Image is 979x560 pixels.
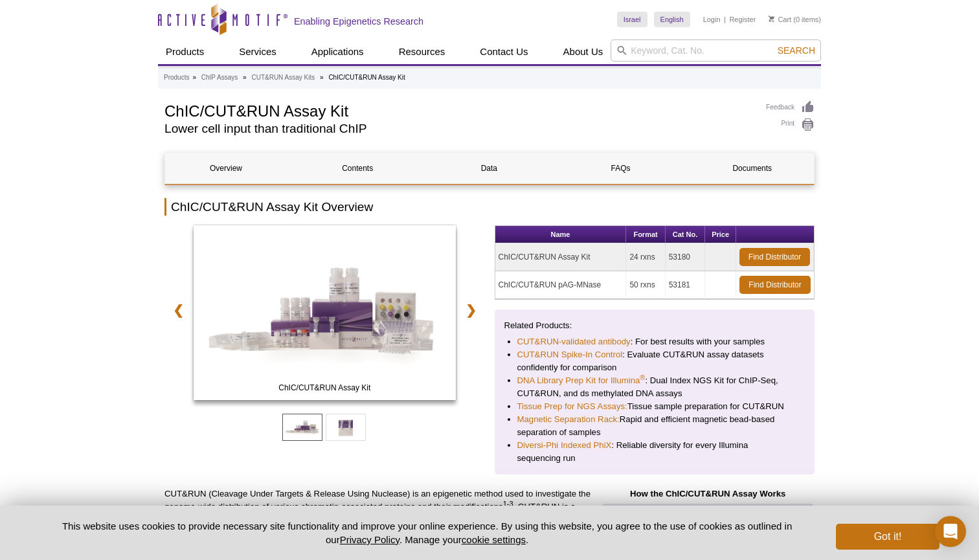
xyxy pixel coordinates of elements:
h2: Lower cell input than traditional ChIP [164,123,753,135]
li: ChIC/CUT&RUN Assay Kit [328,74,405,81]
input: Keyword, Cat. No. [611,39,821,62]
sup: 1-3 [503,500,513,508]
h1: ChIC/CUT&RUN Assay Kit [164,100,753,120]
a: Cart [769,15,791,24]
li: » [320,74,324,81]
th: Price [705,226,736,243]
button: Search [774,45,819,56]
li: : Reliable diversity for every Illumina sequencing run [517,439,793,465]
a: CUT&RUN Spike-In Control [517,348,623,361]
li: » [192,74,196,81]
a: Feedback [766,100,815,115]
a: Documents [692,153,813,184]
span: ChIC/CUT&RUN Assay Kit [196,381,453,394]
a: Products [158,39,212,64]
li: Rapid and efficient magnetic bead-based separation of samples [517,413,793,439]
th: Cat No. [666,226,706,243]
a: Applications [304,39,372,64]
a: Tissue Prep for NGS Assays: [517,400,627,413]
a: ChIC/CUT&RUN Assay Kit [194,225,456,404]
a: Find Distributor [739,276,811,294]
a: English [654,12,690,27]
td: 53181 [666,271,706,299]
a: DNA Library Prep Kit for Illumina® [517,374,646,387]
a: Register [729,15,756,24]
sup: ® [640,374,645,381]
li: : Evaluate CUT&RUN assay datasets confidently for comparison [517,348,793,374]
span: Search [778,45,815,56]
a: Products [164,72,189,84]
a: CUT&RUN Assay Kits [251,72,315,84]
a: Privacy Policy [340,534,399,545]
a: Contents [297,153,418,184]
a: Israel [617,12,647,27]
a: ChIP Assays [201,72,238,84]
a: Find Distributor [739,248,810,266]
li: : For best results with your samples [517,335,793,348]
td: 24 rxns [626,243,665,271]
td: ChIC/CUT&RUN Assay Kit [495,243,627,271]
a: Services [231,39,284,64]
a: Print [766,118,815,132]
h2: ChIC/CUT&RUN Assay Kit Overview [164,198,815,216]
h2: Enabling Epigenetics Research [294,16,423,27]
div: Open Intercom Messenger [935,516,966,547]
p: CUT&RUN (Cleavage Under Targets & Release Using Nuclease) is an epigenetic method used to investi... [164,487,591,552]
td: ChIC/CUT&RUN pAG-MNase [495,271,627,299]
a: ❯ [457,295,485,325]
img: ChIC/CUT&RUN Assay Kit [194,225,456,400]
a: Contact Us [472,39,535,64]
li: : Dual Index NGS Kit for ChIP-Seq, CUT&RUN, and ds methylated DNA assays [517,374,793,400]
img: Your Cart [769,16,774,22]
li: | [724,12,726,27]
p: Related Products: [504,319,805,332]
strong: How the ChIC/CUT&RUN Assay Works [630,489,785,498]
a: ❮ [164,295,192,325]
a: FAQs [560,153,682,184]
li: » [243,74,247,81]
a: Login [703,15,721,24]
a: Resources [391,39,453,64]
th: Name [495,226,627,243]
a: Data [428,153,550,184]
a: Diversi-Phi Indexed PhiX [517,439,612,452]
li: Tissue sample preparation for CUT&RUN [517,400,793,413]
button: Got it! [836,524,940,550]
td: 53180 [666,243,706,271]
a: Overview [165,153,287,184]
button: cookie settings [462,534,526,545]
td: 50 rxns [626,271,665,299]
a: CUT&RUN-validated antibody [517,335,631,348]
li: (0 items) [769,12,821,27]
a: Magnetic Separation Rack: [517,413,620,426]
a: About Us [556,39,611,64]
th: Format [626,226,665,243]
p: This website uses cookies to provide necessary site functionality and improve your online experie... [39,519,815,546]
